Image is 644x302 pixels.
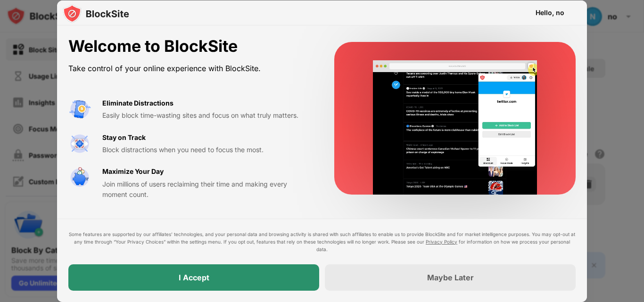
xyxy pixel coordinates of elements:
div: Maybe Later [427,273,474,282]
img: value-avoid-distractions.svg [68,98,91,121]
div: Hello, no [536,9,564,16]
img: logo-blocksite.svg [63,4,129,23]
div: Welcome to BlockSite [68,37,312,56]
div: Join millions of users reclaiming their time and making every moment count. [102,179,312,200]
div: I Accept [179,273,209,282]
div: Easily block time-wasting sites and focus on what truly matters. [102,110,312,121]
a: Privacy Policy [426,239,457,245]
div: Take control of your online experience with BlockSite. [68,62,312,75]
div: Block distractions when you need to focus the most. [102,145,312,155]
div: Stay on Track [102,132,146,143]
div: Eliminate Distractions [102,98,173,108]
div: Some features are supported by our affiliates’ technologies, and your personal data and browsing ... [68,230,576,253]
img: value-safe-time.svg [68,166,91,189]
img: value-focus.svg [68,132,91,155]
div: Maximize Your Day [102,166,164,177]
